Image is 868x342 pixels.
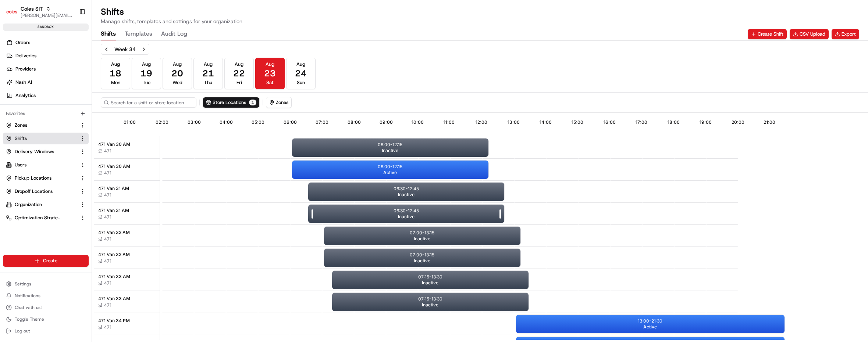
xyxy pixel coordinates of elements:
[296,61,305,68] span: Aug
[114,46,136,53] div: Week 34
[139,44,149,54] button: Next week
[15,305,42,310] span: Chat with us!
[6,135,77,142] a: Shifts
[15,175,51,181] span: Pickup Locations
[832,29,859,39] button: Export
[444,119,455,125] span: 11:00
[101,18,242,25] p: Manage shifts, templates and settings for your organization
[15,106,56,114] span: Knowledge Base
[25,70,121,77] div: Start new chat
[264,68,276,79] span: 23
[70,106,118,114] span: API Documentation
[3,3,76,21] button: Coles SITColes SIT[PERSON_NAME][EMAIL_ADDRESS][PERSON_NAME][PERSON_NAME][DOMAIN_NAME]
[3,172,89,184] button: Pickup Locations
[394,208,419,214] p: 06:30 - 12:45
[125,28,152,40] button: Templates
[398,214,415,220] span: Inactive
[3,108,89,119] div: Favorites
[193,58,223,89] button: Aug21Thu
[6,215,77,221] a: Optimization Strategy
[98,186,129,191] span: 471 Van 31 AM
[378,142,402,148] p: 06:00 - 12:15
[15,162,26,168] span: Users
[110,68,121,79] span: 18
[422,280,438,286] span: Inactive
[286,58,316,89] button: Aug24Sun
[73,124,89,130] span: Pylon
[104,258,111,264] span: 471
[235,61,243,68] span: Aug
[171,68,183,79] span: 20
[3,90,92,101] a: Analytics
[6,201,77,208] a: Organization
[3,291,89,301] button: Notifications
[15,188,53,195] span: Dropoff Locations
[163,58,192,89] button: Aug20Wed
[380,119,393,125] span: 09:00
[202,68,214,79] span: 21
[410,230,434,236] p: 07:00 - 13:15
[15,79,32,86] span: Nash AI
[3,199,89,210] button: Organization
[188,119,201,125] span: 03:00
[643,324,657,330] span: Active
[98,252,130,258] span: 471 Van 32 AM
[6,188,77,195] a: Dropoff Locations
[3,326,89,336] button: Log out
[132,58,161,89] button: Aug19Tue
[3,146,89,158] button: Delivery Windows
[124,119,136,125] span: 01:00
[101,97,196,108] input: Search for a shift or store location
[476,119,487,125] span: 12:00
[204,61,213,68] span: Aug
[104,192,111,198] span: 471
[3,314,89,324] button: Toggle Theme
[638,318,662,324] p: 13:00 - 21:30
[98,258,111,264] button: 471
[7,29,134,41] p: Welcome 👋
[15,281,31,287] span: Settings
[104,170,111,176] span: 471
[125,72,134,81] button: Start new chat
[316,119,328,125] span: 07:00
[15,135,27,142] span: Shifts
[3,255,89,267] button: Create
[249,100,256,105] span: 1
[104,324,111,330] span: 471
[3,186,89,197] button: Dropoff Locations
[266,79,274,86] span: Sat
[101,44,111,54] button: Previous week
[161,28,187,40] button: Audit Log
[6,6,18,18] img: Coles SIT
[98,324,111,330] button: 471
[414,236,430,242] span: Inactive
[732,119,744,125] span: 20:00
[15,39,30,46] span: Orders
[98,230,130,235] span: 471 Van 32 AM
[21,12,73,18] span: [PERSON_NAME][EMAIL_ADDRESS][PERSON_NAME][PERSON_NAME][DOMAIN_NAME]
[15,122,27,129] span: Zones
[173,61,182,68] span: Aug
[15,293,40,299] span: Notifications
[422,302,438,308] span: Inactive
[140,68,152,79] span: 19
[104,236,111,242] span: 471
[15,92,36,99] span: Analytics
[284,119,297,125] span: 06:00
[3,279,89,289] button: Settings
[98,274,130,280] span: 471 Van 33 AM
[266,97,292,108] button: Zones
[21,5,43,12] button: Coles SIT
[101,58,130,89] button: Aug18Mon
[7,7,22,22] img: Nash
[15,148,54,155] span: Delivery Windows
[636,119,647,125] span: 17:00
[43,258,57,264] span: Create
[15,328,30,334] span: Log out
[52,124,89,130] a: Powered byPylon
[668,119,680,125] span: 18:00
[98,280,111,286] button: 471
[98,208,129,213] span: 471 Van 31 AM
[418,274,442,280] p: 07:15 - 13:30
[98,236,111,242] button: 471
